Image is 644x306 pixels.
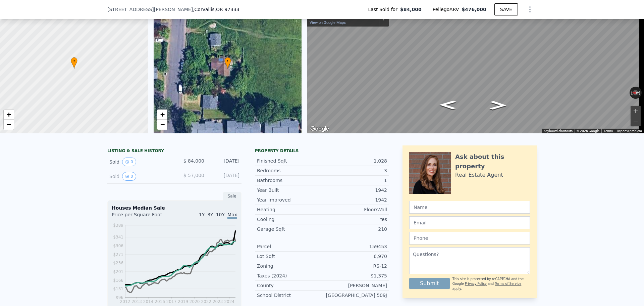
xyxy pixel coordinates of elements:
[223,192,241,201] div: Sale
[322,196,387,203] div: 1942
[199,212,205,217] span: 1Y
[160,110,164,119] span: +
[309,125,331,133] img: Google
[257,158,322,164] div: Finished Sqft
[157,110,167,120] a: Zoom in
[455,171,503,179] div: Real Estate Agent
[190,299,200,304] tspan: 2020
[307,4,644,133] div: Street View
[107,148,241,155] div: LISTING & SALE HISTORY
[638,87,642,99] button: Rotate clockwise
[309,125,331,133] a: Open this area in Google Maps (opens a new window)
[224,57,231,69] div: •
[322,206,387,213] div: Floor/Wall
[113,235,123,239] tspan: $341
[183,158,204,164] span: $ 84,000
[113,223,123,228] tspan: $389
[322,243,387,250] div: 159453
[257,226,322,232] div: Garage Sqft
[227,212,237,219] span: Max
[483,99,514,112] path: Go South, SW Pickford St
[409,232,530,245] input: Phone
[224,299,234,304] tspan: 2024
[122,172,136,181] button: View historical data
[4,110,14,120] a: Zoom in
[109,172,169,181] div: Sold
[630,87,633,99] button: Rotate counterclockwise
[322,226,387,232] div: 210
[544,129,573,133] button: Keyboard shortcuts
[400,6,422,13] span: $84,000
[577,129,599,133] span: © 2025 Google
[495,282,521,286] a: Terms of Service
[452,277,530,291] div: This site is protected by reCAPTCHA and the Google and apply.
[257,216,322,223] div: Cooling
[322,272,387,279] div: $1,375
[494,3,518,15] button: SAVE
[213,299,223,304] tspan: 2023
[310,20,346,25] a: View on Google Maps
[631,106,641,116] button: Zoom in
[4,120,14,130] a: Zoom out
[113,287,123,291] tspan: $131
[322,177,387,184] div: 1
[113,269,123,274] tspan: $201
[224,58,231,64] span: •
[71,57,77,69] div: •
[257,206,322,213] div: Heating
[257,292,322,299] div: School District
[257,263,322,269] div: Zoning
[157,120,167,130] a: Zoom out
[322,158,387,164] div: 1,028
[322,253,387,260] div: 6,970
[257,272,322,279] div: Taxes (2024)
[455,152,530,171] div: Ask about this property
[257,177,322,184] div: Bathrooms
[409,201,530,214] input: Name
[143,299,154,304] tspan: 2014
[307,4,644,133] div: Map
[257,282,322,289] div: County
[112,205,237,211] div: Houses Median Sale
[322,167,387,174] div: 3
[112,211,174,222] div: Price per Square Foot
[113,252,123,257] tspan: $271
[603,129,613,133] a: Terms (opens in new tab)
[255,148,389,154] div: Property details
[631,116,641,126] button: Zoom out
[322,292,387,299] div: [GEOGRAPHIC_DATA] 509J
[113,278,123,283] tspan: $166
[183,173,204,178] span: $ 57,000
[210,172,239,181] div: [DATE]
[120,299,130,304] tspan: 2012
[178,299,188,304] tspan: 2019
[322,282,387,289] div: [PERSON_NAME]
[322,263,387,269] div: RS-12
[257,167,322,174] div: Bedrooms
[207,212,213,217] span: 3Y
[409,216,530,229] input: Email
[107,6,193,13] span: [STREET_ADDRESS][PERSON_NAME]
[210,158,239,166] div: [DATE]
[432,98,464,112] path: Go North, SW Pickford St
[113,261,123,265] tspan: $236
[630,90,642,96] button: Reset the view
[322,187,387,193] div: 1942
[433,6,462,13] span: Pellego ARV
[368,6,400,13] span: Last Sold for
[523,3,537,16] button: Show Options
[122,158,136,166] button: View historical data
[215,7,239,12] span: , OR 97333
[617,129,642,133] a: Report a problem
[113,244,123,248] tspan: $306
[7,110,11,119] span: +
[409,278,450,289] button: Submit
[7,120,11,129] span: −
[216,212,225,217] span: 10Y
[257,196,322,203] div: Year Improved
[71,58,77,64] span: •
[322,216,387,223] div: Yes
[116,295,123,300] tspan: $96
[166,299,177,304] tspan: 2017
[193,6,239,13] span: , Corvallis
